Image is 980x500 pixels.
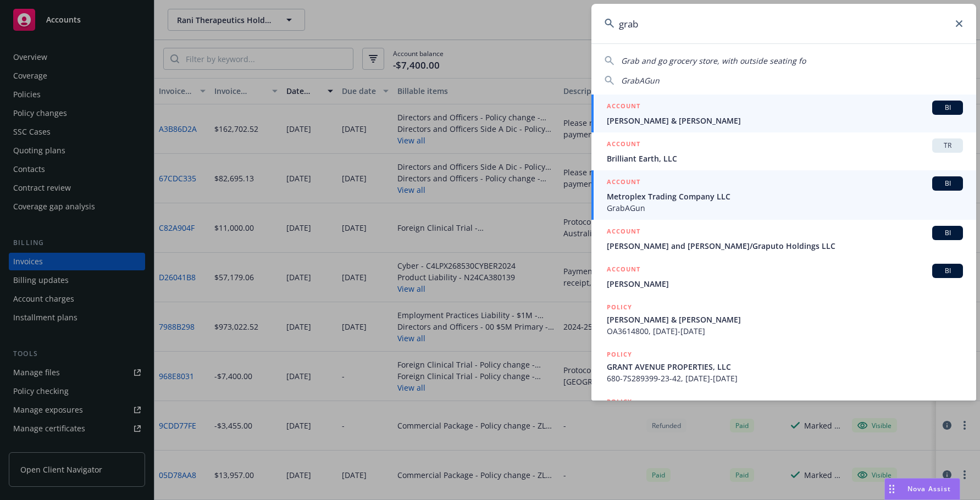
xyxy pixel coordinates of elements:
[607,101,640,114] h5: ACCOUNT
[607,115,963,126] span: [PERSON_NAME] & [PERSON_NAME]
[607,226,640,239] h5: ACCOUNT
[607,302,632,313] h5: POLICY
[937,179,959,188] span: BI
[607,264,640,277] h5: ACCOUNT
[591,132,976,170] a: ACCOUNTTRBrilliant Earth, LLC
[907,484,951,493] span: Nova Assist
[591,4,976,43] input: Search...
[607,278,963,290] span: [PERSON_NAME]
[607,202,963,214] span: GrabAGun
[591,390,976,437] a: POLICY
[885,479,899,499] div: Drag to move
[937,266,959,276] span: BI
[937,141,959,151] span: TR
[607,396,632,407] h5: POLICY
[607,138,640,152] h5: ACCOUNT
[591,343,976,390] a: POLICYGRANT AVENUE PROPERTIES, LLC680-7S289399-23-42, [DATE]-[DATE]
[607,373,963,384] span: 680-7S289399-23-42, [DATE]-[DATE]
[607,325,963,337] span: OA3614800, [DATE]-[DATE]
[607,314,963,325] span: [PERSON_NAME] & [PERSON_NAME]
[884,478,960,500] button: Nova Assist
[591,170,976,220] a: ACCOUNTBIMetroplex Trading Company LLCGrabAGun
[621,75,660,86] span: GrabAGun
[937,103,959,113] span: BI
[607,191,963,202] span: Metroplex Trading Company LLC
[607,176,640,190] h5: ACCOUNT
[607,240,963,252] span: [PERSON_NAME] and [PERSON_NAME]/Graputo Holdings LLC
[591,296,976,343] a: POLICY[PERSON_NAME] & [PERSON_NAME]OA3614800, [DATE]-[DATE]
[591,220,976,258] a: ACCOUNTBI[PERSON_NAME] and [PERSON_NAME]/Graputo Holdings LLC
[621,55,806,66] span: Grab and go grocery store, with outside seating fo
[591,95,976,132] a: ACCOUNTBI[PERSON_NAME] & [PERSON_NAME]
[607,349,632,360] h5: POLICY
[607,153,963,164] span: Brilliant Earth, LLC
[937,228,959,238] span: BI
[607,361,963,373] span: GRANT AVENUE PROPERTIES, LLC
[591,258,976,296] a: ACCOUNTBI[PERSON_NAME]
